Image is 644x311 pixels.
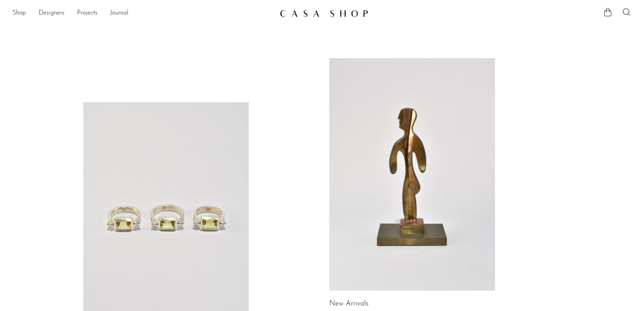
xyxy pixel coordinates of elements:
[13,8,26,18] a: Shop
[110,8,128,18] a: Journal
[39,8,64,18] a: Designers
[13,7,273,20] ul: NEW HEADER MENU
[329,300,369,307] a: New Arrivals
[13,7,273,20] nav: Desktop navigation
[77,8,97,18] a: Projects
